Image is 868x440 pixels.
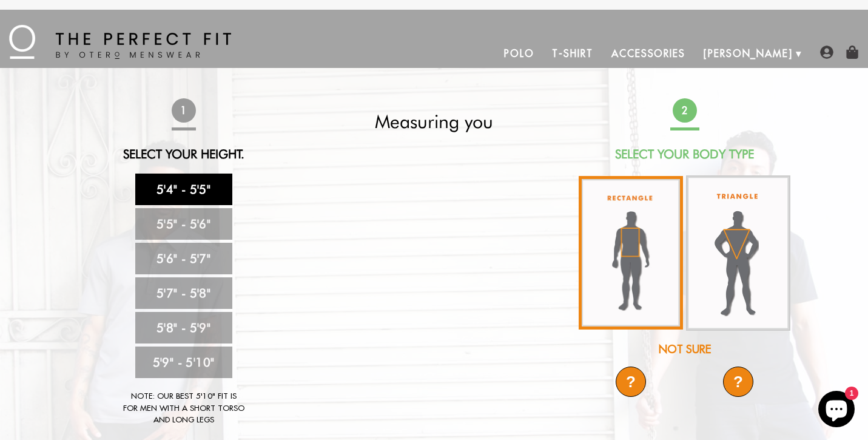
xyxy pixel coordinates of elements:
[495,39,543,68] a: Polo
[616,367,646,397] div: ?
[123,390,244,426] div: Note: Our best 5'10" fit is for men with a short torso and long legs
[135,208,232,240] a: 5'5" - 5'6"
[171,98,195,123] span: 1
[135,174,232,205] a: 5'4" - 5'5"
[579,176,683,330] img: rectangle-body_336x.jpg
[577,147,792,161] h2: Select Your Body Type
[695,39,802,68] a: [PERSON_NAME]
[602,39,695,68] a: Accessories
[135,312,232,344] a: 5'8" - 5'9"
[686,175,790,331] img: triangle-body_336x.jpg
[327,110,542,132] h2: Measuring you
[9,25,231,59] img: The Perfect Fit - by Otero Menswear - Logo
[820,46,833,59] img: user-account-icon.png
[135,243,232,274] a: 5'6" - 5'7"
[846,46,859,59] img: shopping-bag-icon.png
[135,347,232,378] a: 5'9" - 5'10"
[543,39,602,68] a: T-Shirt
[815,391,858,430] inbox-online-store-chat: Shopify online store chat
[135,277,232,309] a: 5'7" - 5'8"
[76,147,291,161] h2: Select Your Height.
[672,98,696,123] span: 2
[577,341,792,357] div: Not Sure
[723,367,753,397] div: ?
